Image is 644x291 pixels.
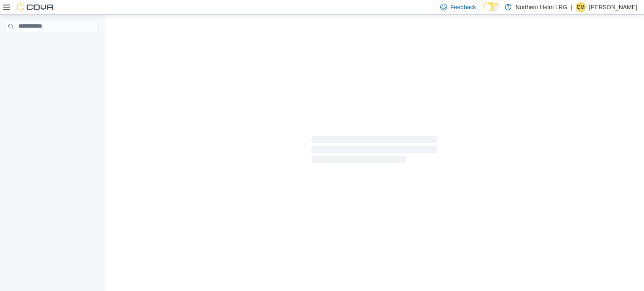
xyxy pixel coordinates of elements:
span: Feedback [450,3,476,11]
p: Northern Helm LRG [516,2,568,12]
input: Dark Mode [483,3,501,11]
nav: Complex example [5,35,99,55]
p: | [571,2,572,12]
span: Loading [312,138,437,165]
p: [PERSON_NAME] [589,2,637,12]
div: Courtney Metson [576,2,586,12]
img: Cova [17,3,55,11]
span: CM [577,2,585,12]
